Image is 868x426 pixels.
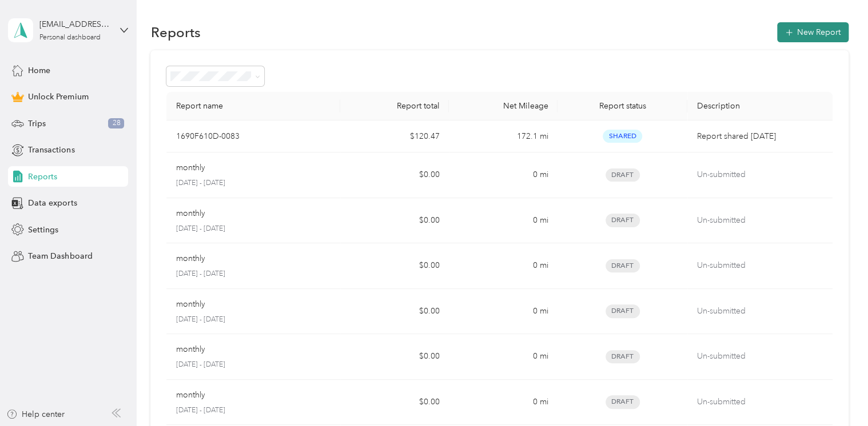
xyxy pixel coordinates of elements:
[687,92,832,120] th: Description
[340,120,449,152] td: $120.47
[606,304,640,318] span: Draft
[804,362,868,426] iframe: Everlance-gr Chat Button Frame
[108,118,124,128] span: 28
[39,18,111,30] div: [EMAIL_ADDRESS][DOMAIN_NAME]
[606,168,640,182] span: Draft
[176,162,205,174] p: monthly
[603,130,642,143] span: Shared
[28,197,77,209] span: Data exports
[340,152,449,198] td: $0.00
[340,380,449,425] td: $0.00
[340,334,449,380] td: $0.00
[28,224,58,236] span: Settings
[28,118,46,130] span: Trips
[606,259,640,272] span: Draft
[606,350,640,363] span: Draft
[696,130,823,143] p: Report shared [DATE]
[176,298,205,311] p: monthly
[176,315,331,325] p: [DATE] - [DATE]
[340,243,449,289] td: $0.00
[176,360,331,370] p: [DATE] - [DATE]
[28,171,57,183] span: Reports
[176,207,205,220] p: monthly
[449,92,558,120] th: Net Mileage
[150,26,200,38] h1: Reports
[28,91,88,103] span: Unlock Premium
[176,224,331,234] p: [DATE] - [DATE]
[696,305,823,318] p: Un-submitted
[696,214,823,227] p: Un-submitted
[340,198,449,244] td: $0.00
[777,22,849,42] button: New Report
[449,243,558,289] td: 0 mi
[166,92,340,120] th: Report name
[28,65,50,77] span: Home
[176,405,331,416] p: [DATE] - [DATE]
[39,34,101,41] div: Personal dashboard
[340,289,449,335] td: $0.00
[696,168,823,181] p: Un-submitted
[176,343,205,356] p: monthly
[696,259,823,272] p: Un-submitted
[696,350,823,363] p: Un-submitted
[176,269,331,279] p: [DATE] - [DATE]
[696,396,823,408] p: Un-submitted
[449,380,558,425] td: 0 mi
[449,152,558,198] td: 0 mi
[449,334,558,380] td: 0 mi
[449,289,558,335] td: 0 mi
[449,198,558,244] td: 0 mi
[340,92,449,120] th: Report total
[176,130,239,143] p: 1690F610D-0083
[28,250,92,262] span: Team Dashboard
[606,214,640,227] span: Draft
[606,395,640,408] span: Draft
[6,408,65,420] button: Help center
[567,101,679,111] div: Report status
[176,178,331,188] p: [DATE] - [DATE]
[176,389,205,401] p: monthly
[449,120,558,152] td: 172.1 mi
[28,144,74,156] span: Transactions
[176,252,205,265] p: monthly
